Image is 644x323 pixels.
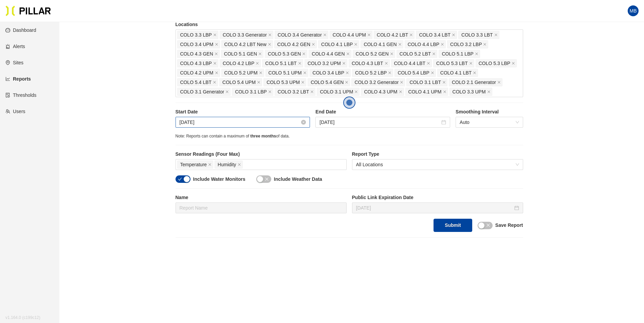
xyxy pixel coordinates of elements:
[346,71,349,75] span: close
[453,88,486,95] span: COLO 3.3 UPM
[356,159,519,170] span: All Locations
[5,60,23,65] a: environmentSites
[257,81,260,85] span: close
[419,31,450,39] span: COLO 3.4 LBT
[456,108,523,115] label: Smoothing Interval
[215,71,218,75] span: close
[475,52,478,56] span: close
[441,43,444,47] span: close
[346,52,350,56] span: close
[278,31,322,39] span: COLO 3.4 Generator
[400,81,403,85] span: close
[5,109,25,114] a: teamUsers
[180,50,213,58] span: COLO 4.3 GEN
[208,163,211,167] span: close
[452,79,496,86] span: COLO 2.1 Generator
[218,161,236,168] span: Humidity
[176,21,523,28] label: Locations
[303,71,307,75] span: close
[250,134,276,138] span: three months
[277,41,310,48] span: COLO 4.2 GEN
[224,41,266,48] span: COLO 4.2 LBT New
[483,43,486,47] span: close
[323,33,327,37] span: close
[497,81,501,85] span: close
[442,81,446,85] span: close
[398,43,402,47] span: close
[440,69,472,77] span: COLO 4.1 LBT
[495,222,523,229] label: Save Report
[178,177,182,181] span: check
[278,88,309,95] span: COLO 3.2 LBT
[461,31,493,39] span: COLO 3.3 LBT
[180,161,207,168] span: Temperature
[298,62,301,66] span: close
[5,44,25,49] a: alertAlerts
[180,31,212,39] span: COLO 3.3 LBP
[390,52,393,56] span: close
[469,62,473,66] span: close
[352,194,523,201] label: Public Link Expiration Date
[398,69,429,77] span: COLO 5.4 LBP
[487,90,491,94] span: close
[364,41,397,48] span: COLO 4.1 GEN
[176,202,347,213] input: Report Name
[367,33,371,37] span: close
[5,92,36,98] a: exceptionThresholds
[356,204,513,212] input: Oct 9, 2025
[180,41,214,48] span: COLO 3.4 UPM
[408,41,439,48] span: COLO 4.4 LBP
[494,33,498,37] span: close
[259,71,262,75] span: close
[215,52,218,56] span: close
[352,151,523,158] label: Report Type
[436,60,468,67] span: COLO 5.3 LBT
[452,33,455,37] span: close
[377,31,408,39] span: COLO 4.2 LBT
[268,90,272,94] span: close
[223,31,267,39] span: COLO 3.3 Generator
[268,33,272,37] span: close
[315,108,450,115] label: End Date
[388,71,391,75] span: close
[268,50,301,58] span: COLO 5.3 GEN
[301,120,306,125] span: close-circle
[355,69,387,77] span: COLO 5.2 LBP
[302,52,306,56] span: close
[409,79,441,86] span: COLO 3.1 LBT
[213,62,217,66] span: close
[486,223,490,227] span: close
[5,27,36,33] a: dashboardDashboard
[354,43,357,47] span: close
[364,88,397,95] span: COLO 4.3 UPM
[308,60,341,67] span: COLO 3.2 UPM
[512,62,515,66] span: close
[258,52,262,56] span: close
[176,194,347,201] label: Name
[345,81,348,85] span: close
[427,62,430,66] span: close
[450,41,482,48] span: COLO 3.2 LBP
[399,90,402,94] span: close
[256,62,259,66] span: close
[213,33,217,37] span: close
[385,62,388,66] span: close
[312,43,315,47] span: close
[180,119,300,126] input: Sep 18, 2025
[215,43,218,47] span: close
[460,117,519,127] span: Auto
[342,62,346,66] span: close
[213,81,216,85] span: close
[235,88,266,95] span: COLO 3.1 LBP
[176,151,347,158] label: Sensor Readings (Four Max)
[5,5,51,16] a: Pillar Technologies
[354,79,399,86] span: COLO 3.2 Generator
[443,90,446,94] span: close
[479,60,510,67] span: COLO 5.3 LBP
[408,88,442,95] span: COLO 4.1 UPM
[265,177,269,181] span: close
[394,60,426,67] span: COLO 4.4 LBT
[319,119,440,126] input: Sep 25, 2025
[269,69,302,77] span: COLO 5.1 UPM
